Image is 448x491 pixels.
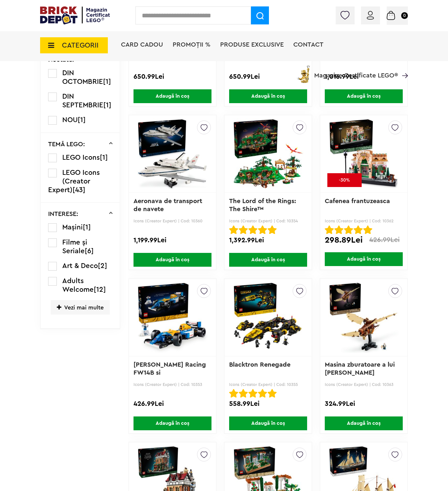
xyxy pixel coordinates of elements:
[225,253,312,267] a: Adaugă în coș
[48,141,85,147] p: TEMĂ LEGO:
[229,362,290,368] a: Blacktron Renegade
[314,64,398,79] span: Magazine Certificate LEGO®
[134,400,211,408] div: 426.99Lei
[62,69,103,85] span: DIN OCTOMBRIE
[134,89,211,103] span: Adaugă în coș
[229,389,238,398] img: Evaluare cu stele
[229,253,307,267] span: Adaugă în coș
[344,225,353,234] img: Evaluare cu stele
[121,41,163,48] a: Card Cadou
[229,198,298,212] a: The Lord of the Rings: The Shire™
[134,236,211,245] div: 1,199.99Lei
[85,247,94,254] span: [6]
[325,225,334,234] img: Evaluare cu stele
[325,219,403,223] p: Icons (Creator Expert) | Cod: 10362
[229,219,307,223] p: Icons (Creator Expert) | Cod: 10354
[134,362,208,384] a: [PERSON_NAME] Racing FW14B si [PERSON_NAME]
[325,416,403,430] span: Adaugă în coș
[248,225,257,234] img: Evaluare cu stele
[325,400,403,408] div: 324.99Lei
[129,89,216,103] a: Adaugă în coș
[328,109,399,199] img: Cafenea frantuzeasca
[62,224,83,231] span: Mașini
[354,225,363,234] img: Evaluare cu stele
[100,154,108,161] span: [1]
[229,225,238,234] img: Evaluare cu stele
[239,225,248,234] img: Evaluare cu stele
[62,262,98,269] span: Art & Deco
[94,286,106,293] span: [12]
[325,252,403,266] span: Adaugă în coș
[268,389,277,398] img: Evaluare cu stele
[129,416,216,430] a: Adaugă în coș
[258,225,267,234] img: Evaluare cu stele
[229,382,307,387] p: Icons (Creator Expert) | Cod: 10355
[137,109,208,199] img: Aeronava de transport de navete
[229,89,307,103] span: Adaugă în coș
[401,12,408,19] small: 0
[320,89,407,103] a: Adaugă în coș
[134,253,211,267] span: Adaugă în coș
[173,41,211,48] a: PROMOȚII %
[229,416,307,430] span: Adaugă în coș
[73,186,85,193] span: [43]
[325,236,363,244] span: 298.89Lei
[98,262,107,269] span: [2]
[258,389,267,398] img: Evaluare cu stele
[334,225,343,234] img: Evaluare cu stele
[137,272,208,362] img: Williams Racing FW14B si Nigel Mansell
[225,416,312,430] a: Adaugă în coș
[233,272,304,362] img: Blacktron Renegade
[363,225,372,234] img: Evaluare cu stele
[62,154,100,161] span: LEGO Icons
[62,116,78,123] span: NOU
[78,116,86,123] span: [1]
[62,42,99,49] span: CATEGORII
[134,198,204,212] a: Aeronava de transport de navete
[62,239,87,254] span: Filme și Seriale
[325,362,397,376] a: Masina zburatoare a lui [PERSON_NAME]
[233,109,304,199] img: The Lord of the Rings: The Shire™
[248,389,257,398] img: Evaluare cu stele
[51,300,110,315] span: Vezi mai multe
[325,89,403,103] span: Adaugă în coș
[134,416,211,430] span: Adaugă în coș
[62,93,103,109] span: DIN SEPTEMBRIE
[293,41,323,48] a: Contact
[398,64,408,70] a: Magazine Certificate LEGO®
[239,389,248,398] img: Evaluare cu stele
[328,272,399,362] img: Masina zburatoare a lui Leonardo da Vinci
[320,416,407,430] a: Adaugă în coș
[225,89,312,103] a: Adaugă în coș
[325,198,390,204] a: Cafenea frantuzeasca
[134,382,211,387] p: Icons (Creator Expert) | Cod: 10353
[320,252,407,266] a: Adaugă în coș
[268,225,277,234] img: Evaluare cu stele
[83,224,91,231] span: [1]
[229,236,307,245] div: 1,392.99Lei
[62,277,94,293] span: Adults Welcome
[129,253,216,267] a: Adaugă în coș
[134,219,211,223] p: Icons (Creator Expert) | Cod: 10360
[220,41,284,48] a: Produse exclusive
[103,102,111,109] span: [1]
[103,78,111,85] span: [1]
[369,237,400,243] span: 426.99Lei
[327,173,362,187] div: -30%
[229,400,307,408] div: 558.99Lei
[48,169,100,193] span: LEGO Icons (Creator Expert)
[325,382,403,387] p: Icons (Creator Expert) | Cod: 10363
[48,211,78,217] p: INTERESE:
